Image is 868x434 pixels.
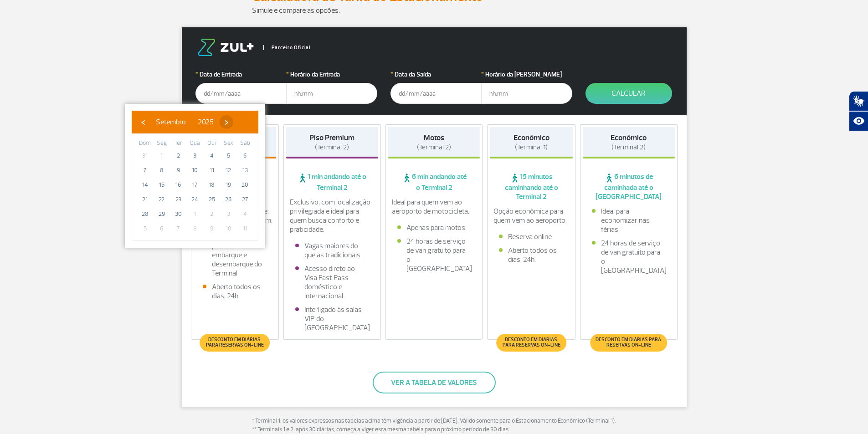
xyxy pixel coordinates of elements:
[138,163,152,178] span: 7
[309,133,354,143] strong: Piso Premium
[138,207,152,221] span: 28
[481,70,572,79] label: Horário da [PERSON_NAME]
[205,337,265,348] span: Desconto em diárias para reservas on-line
[295,264,369,301] li: Acesso direto ao Visa Fast Pass doméstico e internacional.
[390,70,482,79] label: Data da Saída
[154,138,170,148] th: weekday
[171,148,185,163] span: 2
[397,223,471,232] li: Apenas para motos.
[136,115,150,129] span: ‹
[252,5,616,16] p: Simule e compare as opções.
[156,117,186,127] span: Setembro
[286,172,378,192] span: 1 min andando até o Terminal 2
[499,246,564,264] li: Aberto todos os dias, 24h.
[373,372,496,393] button: Ver a tabela de valores
[849,91,868,131] div: Plugin de acessibilidade da Hand Talk.
[154,221,169,236] span: 6
[592,207,666,234] li: Ideal para economizar nas férias
[501,337,561,348] span: Desconto em diárias para reservas on-line
[286,83,377,104] input: hh:mm
[583,172,675,201] span: 6 minutos de caminhada até o [GEOGRAPHIC_DATA]
[205,178,219,192] span: 18
[195,39,256,56] img: logo-zul.png
[203,232,267,278] li: Fácil acesso aos pontos de embarque e desembarque do Terminal
[238,178,252,192] span: 20
[188,221,202,236] span: 8
[490,172,573,201] span: 15 minutos caminhando até o Terminal 2
[188,178,202,192] span: 17
[515,143,548,152] span: (Terminal 1)
[154,148,169,163] span: 1
[286,70,377,79] label: Horário da Entrada
[238,163,252,178] span: 13
[188,207,202,221] span: 1
[205,148,219,163] span: 4
[263,45,310,50] span: Parceiro Oficial
[592,239,666,275] li: 24 horas de serviço de van gratuito para o [GEOGRAPHIC_DATA]
[171,178,185,192] span: 16
[170,138,187,148] th: weekday
[195,70,287,79] label: Data de Entrada
[154,192,169,207] span: 22
[138,192,152,207] span: 21
[238,192,252,207] span: 27
[195,83,287,104] input: dd/mm/aaaa
[198,117,214,127] span: 2025
[203,138,220,148] th: weekday
[220,115,233,129] button: ›
[221,148,236,163] span: 5
[417,143,451,152] span: (Terminal 2)
[205,192,219,207] span: 25
[236,138,253,148] th: weekday
[295,305,369,332] li: Interligado às salas VIP do [GEOGRAPHIC_DATA].
[238,148,252,163] span: 6
[205,207,219,221] span: 2
[220,138,237,148] th: weekday
[849,91,868,111] button: Abrir tradutor de língua de sinais.
[499,232,564,241] li: Reserva online
[137,138,154,148] th: weekday
[221,207,236,221] span: 3
[171,192,185,207] span: 23
[493,207,569,225] p: Opção econômica para quem vem ao aeroporto.
[595,337,663,348] span: Desconto em diárias para reservas on-line
[390,83,482,104] input: dd/mm/aaaa
[392,198,477,216] p: Ideal para quem vem ao aeroporto de motocicleta.
[221,178,236,192] span: 19
[205,221,219,236] span: 9
[388,172,480,192] span: 6 min andando até o Terminal 2
[188,148,202,163] span: 3
[238,221,252,236] span: 11
[203,282,267,301] li: Aberto todos os dias, 24h
[125,104,265,248] bs-datepicker-container: calendar
[221,221,236,236] span: 10
[424,133,444,143] strong: Motos
[171,163,185,178] span: 9
[481,83,572,104] input: hh:mm
[154,178,169,192] span: 15
[238,207,252,221] span: 4
[611,133,647,143] strong: Econômico
[290,198,375,234] p: Exclusivo, com localização privilegiada e ideal para quem busca conforto e praticidade.
[397,237,471,273] li: 24 horas de serviço de van gratuito para o [GEOGRAPHIC_DATA]
[150,115,192,129] button: Setembro
[188,163,202,178] span: 10
[514,133,550,143] strong: Econômico
[295,241,369,260] li: Vagas maiores do que as tradicionais.
[138,178,152,192] span: 14
[188,192,202,207] span: 24
[611,143,646,152] span: (Terminal 2)
[187,138,204,148] th: weekday
[586,83,672,104] button: Calcular
[192,115,220,129] button: 2025
[221,163,236,178] span: 12
[315,143,349,152] span: (Terminal 2)
[849,111,868,131] button: Abrir recursos assistivos.
[154,163,169,178] span: 8
[138,148,152,163] span: 31
[138,221,152,236] span: 5
[221,192,236,207] span: 26
[136,116,233,125] bs-datepicker-navigation-view: ​ ​ ​
[171,207,185,221] span: 30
